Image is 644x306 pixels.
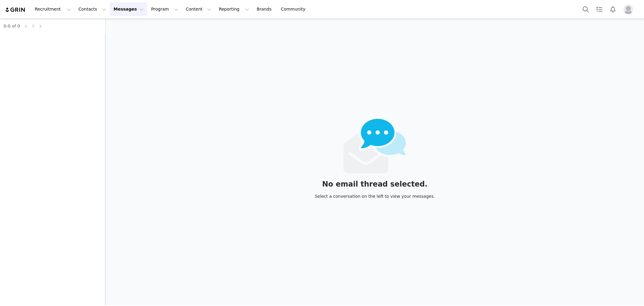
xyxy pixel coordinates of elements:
[579,2,592,16] button: Search
[315,193,435,200] div: Select a conversation on the left to view your messages.
[22,22,30,30] li: Previous Page
[623,5,633,14] img: placeholder-profile.jpg
[215,2,253,16] button: Reporting
[75,2,110,16] button: Contacts
[4,22,20,30] li: 0-0 of 0
[31,2,75,16] button: Recruitment
[147,2,182,16] button: Program
[593,2,606,16] a: Tasks
[30,23,37,29] a: 0
[277,2,312,16] a: Community
[182,2,215,16] button: Content
[39,24,42,28] i: icon: right
[315,181,435,187] div: No email thread selected.
[24,24,28,28] i: icon: left
[30,22,37,30] li: 0
[606,2,620,16] button: Notifications
[344,119,406,173] img: emails-empty2x.png
[620,5,639,14] button: Profile
[110,2,147,16] button: Messages
[5,7,26,13] img: grin logo
[253,2,277,16] a: Brands
[37,22,44,30] li: Next Page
